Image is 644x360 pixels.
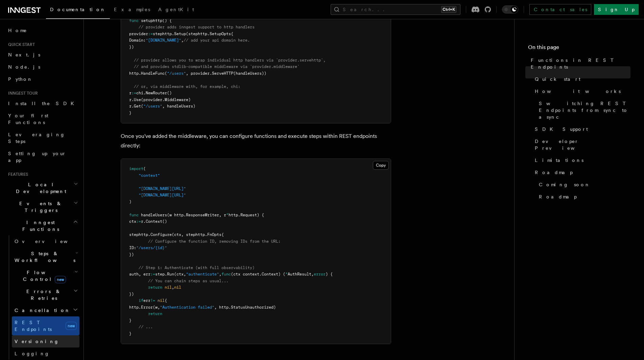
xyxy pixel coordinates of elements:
[219,272,221,277] span: ,
[129,18,139,23] span: func
[155,272,167,277] span: step.
[532,154,630,166] a: Limitations
[141,305,153,310] span: Error
[153,305,160,310] span: (w,
[162,219,167,224] span: ()
[129,331,132,336] span: }
[539,193,577,200] span: Roadmap
[66,322,77,330] span: new
[5,181,74,195] span: Local Development
[129,111,132,115] span: }
[231,272,285,277] span: (ctx context.Context) (
[535,88,621,95] span: How it works
[121,131,391,150] p: Once you've added the middleware, you can configure functions and execute steps within REST endpo...
[331,4,460,15] button: Search...Ctrl+K
[136,91,146,95] span: chi.
[129,45,134,49] span: })
[5,73,79,85] a: Python
[536,97,630,123] a: Switching REST Endpoints from sync to async
[129,91,132,95] span: r
[12,235,79,247] a: Overview
[167,213,226,217] span: (w http.ResponseWriter, r
[150,298,155,303] span: !=
[326,272,333,277] span: ) {
[129,305,141,310] span: http.
[162,18,172,23] span: () {
[129,104,134,109] span: r.
[8,76,33,82] span: Python
[158,298,165,303] span: nil
[532,166,630,178] a: Roadmap
[129,71,141,76] span: http.
[535,157,583,164] span: Limitations
[134,104,141,109] span: Get
[233,71,266,76] span: (handleUsers))
[12,266,79,285] button: Flow Controlnew
[165,71,167,76] span: (
[229,213,264,217] span: http.Request) {
[214,305,276,310] span: , http.StatusUnauthorized)
[141,18,162,23] span: setuphttp
[150,272,155,277] span: :=
[146,38,181,43] span: "[DOMAIN_NAME]"
[134,97,141,102] span: Use
[141,219,146,224] span: r.
[139,173,160,178] span: "context"
[141,104,143,109] span: (
[12,250,75,264] span: Steps & Workflows
[529,4,591,15] a: Contact sales
[8,64,40,70] span: Node.js
[535,126,588,133] span: SDK Support
[139,186,186,191] span: "[DOMAIN_NAME][URL]"
[5,97,79,110] a: Install the SDK
[129,272,150,277] span: auth, err
[535,169,573,176] span: Roadmap
[5,219,73,233] span: Inngest Functions
[5,91,38,96] span: Inngest tour
[136,245,167,250] span: "/users/{id}"
[132,91,136,95] span: :=
[139,325,153,329] span: // ...
[134,58,326,63] span: // provider allows you to wrap individual http handlers via `provider.servehttp`,
[148,285,162,290] span: return
[146,219,162,224] span: Context
[165,298,167,303] span: {
[12,347,79,360] a: Logging
[12,288,73,302] span: Errors & Retries
[528,54,630,73] a: Functions in REST Endpoints
[5,235,79,360] div: Inngest Functions
[165,285,172,290] span: nil
[174,31,186,36] span: Setup
[129,97,134,102] span: r.
[160,305,214,310] span: "Authentication failed"
[5,49,79,61] a: Next.js
[129,318,132,323] span: }
[12,285,79,304] button: Errors & Retries
[5,200,74,214] span: Events & Triggers
[129,213,139,217] span: func
[186,71,212,76] span: , provider.
[8,151,66,163] span: Setting up your app
[15,339,59,344] span: Versioning
[158,7,194,12] span: AgentKit
[129,199,132,204] span: )
[5,128,79,147] a: Leveraging Steps
[5,42,35,47] span: Quick start
[129,219,136,224] span: ctx
[373,161,389,170] button: Copy
[141,71,165,76] span: HandleFunc
[502,5,518,14] button: Toggle dark mode
[186,272,219,277] span: "authenticate"
[221,272,231,277] span: func
[148,279,229,283] span: // You can chain steps as usual...
[50,7,106,12] span: Documentation
[150,232,172,237] span: Configure
[129,292,134,296] span: })
[288,272,314,277] span: AuthResult,
[184,38,250,43] span: // add your api domain here.
[5,197,79,216] button: Events & Triggers
[539,181,590,188] span: Coming soon
[8,113,48,125] span: Your first Functions
[594,4,639,15] a: Sign Up
[12,307,70,314] span: Cancellation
